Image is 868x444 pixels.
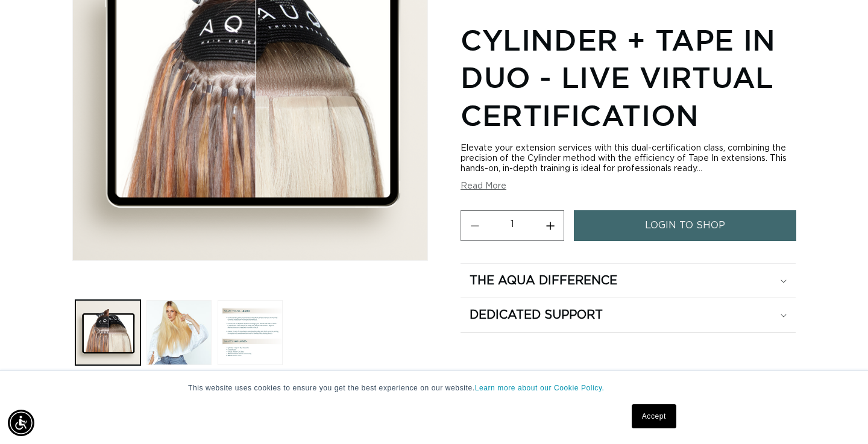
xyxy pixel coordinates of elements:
[75,300,140,365] button: Load image 1 in gallery view
[218,300,283,365] button: Load image 3 in gallery view
[808,386,868,444] iframe: Chat Widget
[470,307,603,323] h2: Dedicated Support
[470,273,617,289] h2: The Aqua Difference
[461,143,796,174] div: Elevate your extension services with this dual-certification class, combining the precision of th...
[475,384,605,392] a: Learn more about our Cookie Policy.
[645,210,725,241] span: login to shop
[188,383,680,393] p: This website uses cookies to ensure you get the best experience on our website.
[461,264,796,298] summary: The Aqua Difference
[461,298,796,332] summary: Dedicated Support
[461,21,796,134] h1: Cylinder + Tape in Duo - Live Virtual Certification
[461,181,506,192] button: Read More
[632,404,676,428] a: Accept
[8,410,34,436] div: Accessibility Menu
[146,300,212,365] button: Load image 2 in gallery view
[574,210,796,241] a: login to shop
